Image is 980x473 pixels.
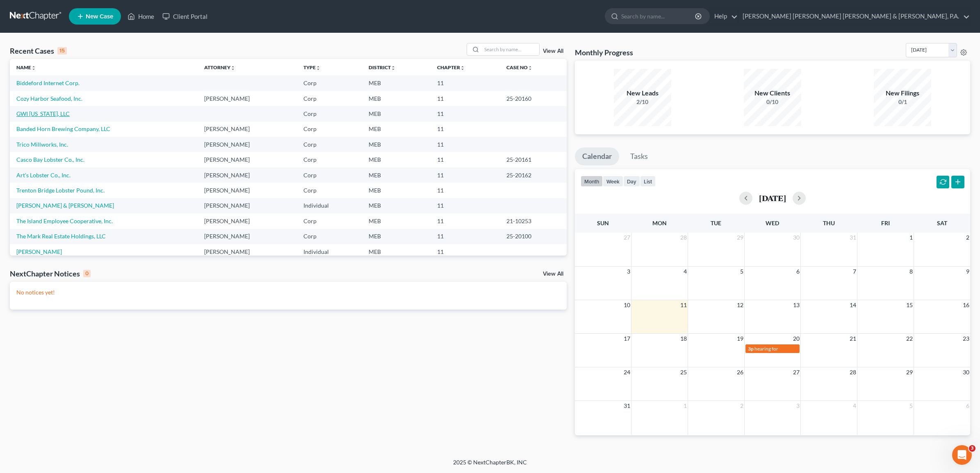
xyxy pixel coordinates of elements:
div: New Filings [874,88,931,98]
td: MEB [362,152,430,167]
td: [PERSON_NAME] [198,167,297,183]
td: 21-10253 [500,213,567,229]
span: 10 [623,300,631,310]
td: [PERSON_NAME] [198,229,297,244]
span: 25 [679,367,688,377]
span: 28 [849,367,857,377]
td: MEB [362,213,430,229]
div: 0/10 [744,98,801,106]
a: Districtunfold_more [369,64,396,70]
td: [PERSON_NAME] [198,244,297,259]
td: [PERSON_NAME] [198,122,297,137]
span: 31 [849,233,857,242]
span: Sat [937,220,947,226]
td: 25-20161 [500,152,567,167]
td: Corp [297,183,362,198]
span: 9 [965,267,970,276]
td: 11 [431,244,500,259]
a: Trico Millworks, Inc. [16,141,68,148]
a: Tasks [623,147,655,165]
a: [PERSON_NAME] [PERSON_NAME] [PERSON_NAME] & [PERSON_NAME], P.A. [738,9,970,24]
td: 25-20100 [500,229,567,244]
span: 20 [792,334,800,344]
td: 11 [431,198,500,213]
td: 11 [431,122,500,137]
span: 18 [679,334,688,344]
td: MEB [362,198,430,213]
a: The Mark Real Estate Holdings, LLC [16,233,106,240]
td: Corp [297,152,362,167]
i: unfold_more [31,66,36,70]
a: Trenton Bridge Lobster Pound, Inc. [16,187,105,194]
td: Corp [297,229,362,244]
i: unfold_more [316,66,321,70]
span: 21 [849,334,857,344]
span: Thu [823,220,835,226]
td: MEB [362,75,430,91]
span: 27 [792,367,800,377]
span: 12 [736,300,744,310]
td: 11 [431,137,500,152]
span: 26 [736,367,744,377]
td: [PERSON_NAME] [198,152,297,167]
i: unfold_more [460,66,465,70]
a: View All [543,271,563,277]
span: Sun [597,220,609,226]
button: week [603,176,623,187]
a: Cozy Harbor Seafood, Inc. [16,95,82,102]
button: day [623,176,640,187]
span: 4 [683,267,688,276]
a: Casco Bay Lobster Co., Inc. [16,156,84,163]
span: 27 [623,233,631,242]
td: [PERSON_NAME] [198,213,297,229]
span: 8 [909,267,914,276]
span: 15 [905,300,914,310]
span: 13 [792,300,800,310]
span: 6 [965,401,970,411]
button: list [640,176,656,187]
iframe: Intercom live chat [952,445,972,465]
td: 11 [431,106,500,121]
td: 11 [431,183,500,198]
span: New Case [86,14,113,20]
a: Biddeford Internet Corp. [16,79,80,86]
td: Corp [297,213,362,229]
span: 3 [969,445,975,452]
div: New Clients [744,88,801,98]
div: 0 [83,270,91,277]
span: 3p [748,346,754,352]
span: Mon [652,220,667,226]
span: 1 [909,233,914,242]
span: 7 [852,267,857,276]
a: [PERSON_NAME] [16,248,62,255]
span: 30 [792,233,800,242]
span: 19 [736,334,744,344]
span: 17 [623,334,631,344]
div: 2025 © NextChapterBK, INC [256,458,724,473]
a: Client Portal [158,9,212,24]
td: 11 [431,152,500,167]
td: MEB [362,91,430,106]
td: Individual [297,244,362,259]
td: MEB [362,244,430,259]
a: [PERSON_NAME] & [PERSON_NAME] [16,202,114,209]
span: Wed [766,220,779,226]
span: Fri [881,220,890,226]
a: Home [123,9,158,24]
td: MEB [362,229,430,244]
div: New Leads [614,88,671,98]
td: 11 [431,167,500,183]
h2: [DATE] [759,194,786,202]
td: [PERSON_NAME] [198,91,297,106]
div: 2/10 [614,98,671,106]
span: 1 [683,401,688,411]
span: 5 [909,401,914,411]
td: 25-20162 [500,167,567,183]
i: unfold_more [230,66,235,70]
td: MEB [362,137,430,152]
td: Corp [297,91,362,106]
a: Nameunfold_more [16,64,36,70]
span: 3 [795,401,800,411]
i: unfold_more [528,66,533,70]
a: View All [543,48,563,54]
